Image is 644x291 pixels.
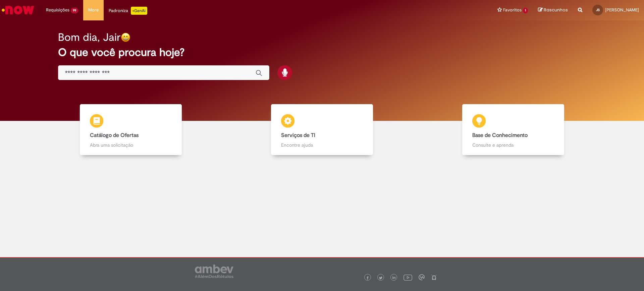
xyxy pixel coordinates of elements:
span: JS [596,8,600,12]
span: 1 [523,8,528,13]
b: Base de Conhecimento [472,132,528,139]
span: [PERSON_NAME] [605,7,639,13]
p: Consulte e aprenda [472,142,554,148]
div: Padroniza [109,7,147,15]
img: logo_footer_linkedin.png [392,276,396,280]
b: Serviços de TI [281,132,315,139]
p: +GenAi [131,7,147,15]
img: logo_footer_workplace.png [419,274,425,280]
span: 99 [71,8,78,13]
span: Favoritos [503,7,522,13]
span: More [88,7,99,13]
img: logo_footer_ambev_rotulo_gray.png [195,265,233,278]
a: Catálogo de Ofertas Abra uma solicitação [35,104,226,155]
h2: Bom dia, Jair [58,31,121,43]
h2: O que você procura hoje? [58,47,586,58]
img: logo_footer_naosei.png [431,274,437,280]
p: Abra uma solicitação [90,142,172,148]
img: happy-face.png [121,32,130,42]
span: Requisições [46,7,69,13]
a: Serviços de TI Encontre ajuda [226,104,418,155]
img: logo_footer_facebook.png [366,276,369,280]
a: Rascunhos [538,7,568,13]
p: Encontre ajuda [281,142,363,148]
a: Base de Conhecimento Consulte e aprenda [418,104,609,155]
img: logo_footer_youtube.png [404,273,412,282]
img: ServiceNow [1,3,35,17]
span: Rascunhos [544,7,568,13]
img: logo_footer_twitter.png [379,276,382,280]
b: Catálogo de Ofertas [90,132,139,139]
